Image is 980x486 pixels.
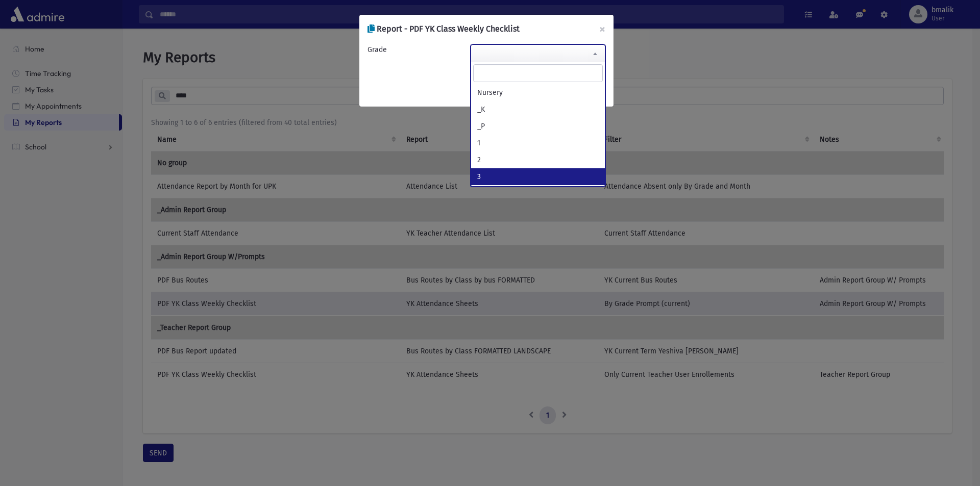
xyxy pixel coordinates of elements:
[591,15,614,43] button: ×
[471,101,605,118] li: _K
[471,185,605,202] li: 4
[471,151,605,168] li: 2
[367,44,387,55] label: Grade
[471,84,605,101] li: Nursery
[471,135,605,151] li: 1
[471,168,605,185] li: 3
[471,118,605,135] li: _P
[367,23,520,35] h6: Report - PDF YK Class Weekly Checklist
